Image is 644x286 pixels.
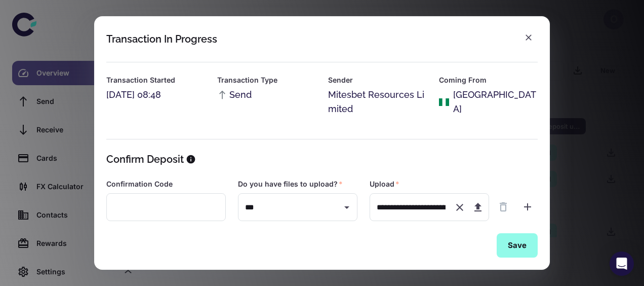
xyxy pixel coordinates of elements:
[439,75,538,86] h6: Coming From
[453,88,538,116] div: [GEOGRAPHIC_DATA]
[106,33,217,45] div: Transaction In Progress
[106,88,205,102] div: [DATE] 08:48
[106,75,205,86] h6: Transaction Started
[610,252,634,276] div: Open Intercom Messenger
[106,152,184,167] h5: Confirm Deposit
[328,75,427,86] h6: Sender
[217,75,316,86] h6: Transaction Type
[340,200,354,214] button: Open
[217,88,252,102] span: Send
[497,233,538,258] button: Save
[106,179,173,189] label: Confirmation Code
[328,88,427,116] div: Mitesbet Resources Limited
[238,179,343,189] label: Do you have files to upload?
[370,179,399,189] label: Upload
